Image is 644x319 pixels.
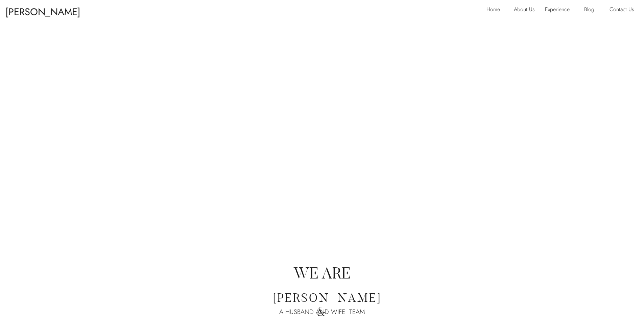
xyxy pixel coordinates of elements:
[272,291,372,306] h3: [PERSON_NAME] & [PERSON_NAME]
[610,5,638,16] a: Contact Us
[584,5,599,16] a: Blog
[486,5,504,16] a: Home
[545,5,575,16] a: Experience
[5,3,88,16] p: [PERSON_NAME] & [PERSON_NAME]
[252,306,393,319] p: A HUSBAND AND WIFE TEAM
[244,265,400,280] h2: we are
[514,5,540,16] a: About Us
